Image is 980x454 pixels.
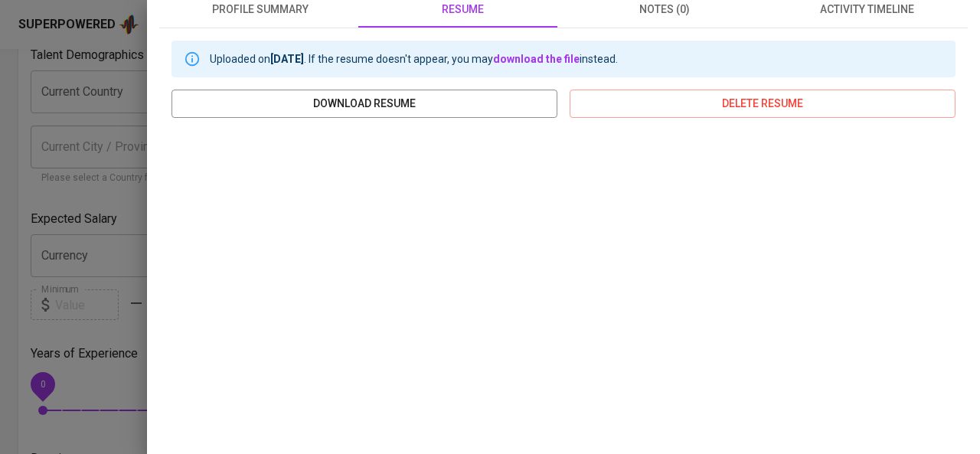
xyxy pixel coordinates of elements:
[270,53,304,65] b: [DATE]
[570,90,955,118] button: delete resume
[184,94,545,113] span: download resume
[493,53,580,65] a: download the file
[171,90,557,118] button: download resume
[582,94,943,113] span: delete resume
[210,45,618,73] div: Uploaded on . If the resume doesn't appear, you may instead.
